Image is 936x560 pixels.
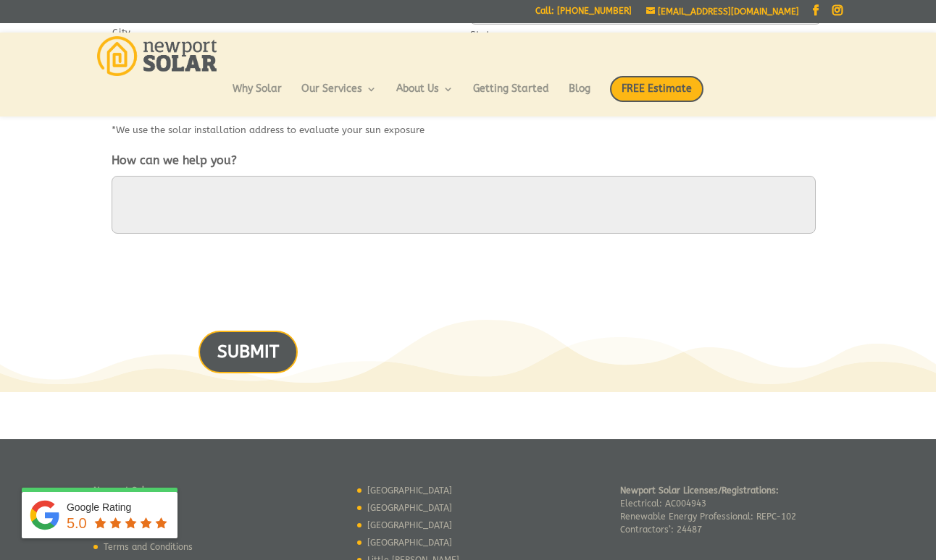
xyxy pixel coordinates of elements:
span: FREE Estimate [610,76,703,102]
strong: Newport Solar Licenses/Registrations: [620,485,779,496]
a: [GEOGRAPHIC_DATA] [367,503,452,513]
input: SUBMIT [199,331,298,373]
iframe: reCAPTCHA [112,251,332,307]
a: [GEOGRAPHIC_DATA] [367,485,452,496]
a: Blog [569,84,590,109]
a: About Us [396,84,454,109]
strong: Newport Solar [93,485,154,496]
label: How can we help you? [112,153,237,169]
a: FREE Estimate [610,76,703,116]
div: *We use the solar installation address to evaluate your sun exposure [112,117,824,140]
label: State [470,25,822,44]
p: [STREET_ADDRESS] [GEOGRAPHIC_DATA] [93,484,193,523]
a: Why Solar [233,84,282,109]
div: Google Rating [67,500,170,514]
p: Electrical: AC004943 Renewable Energy Professional: REPC-102 Contractors’: 24487 [620,484,796,536]
a: [EMAIL_ADDRESS][DOMAIN_NAME] [646,7,799,17]
img: Newport Solar | Solar Energy Optimized. [97,36,217,76]
a: [GEOGRAPHIC_DATA] [367,520,452,530]
a: Getting Started [473,84,549,109]
a: Call: [PHONE_NUMBER] [535,7,632,22]
a: Terms and Conditions [104,542,193,552]
a: Our Services [301,84,377,109]
a: [GEOGRAPHIC_DATA] [367,538,452,548]
span: 5.0 [67,515,87,531]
